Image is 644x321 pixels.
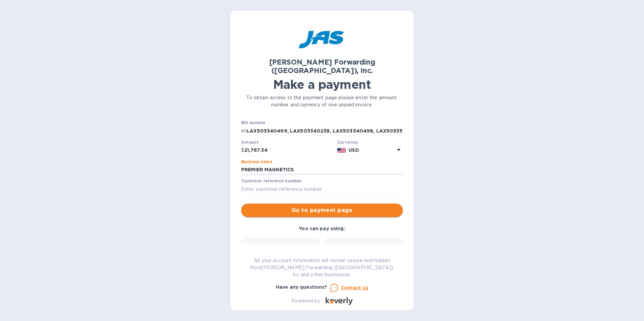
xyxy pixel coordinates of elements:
[241,204,403,217] button: Go to payment page
[337,148,346,153] img: USD
[349,147,359,153] b: USD
[241,140,258,144] label: Amount
[337,140,358,145] b: Currency
[276,284,327,290] b: Have any questions?
[244,145,334,155] input: 0.00
[299,226,345,231] b: You can pay using:
[269,58,375,75] b: [PERSON_NAME] Forwarding ([GEOGRAPHIC_DATA]), Inc.
[241,184,403,194] input: Enter customer reference number
[247,126,403,136] input: Enter bill number
[241,147,244,154] p: $
[241,94,403,108] p: To obtain access to the payment page please enter the amount, number and currency of one unpaid i...
[241,179,301,183] label: Customer reference number
[241,128,247,135] p: №
[247,206,397,214] span: Go to payment page
[241,77,403,92] h1: Make a payment
[341,285,368,290] u: Contact us
[241,165,403,175] input: Enter business name
[241,121,265,125] label: Bill number
[291,297,320,305] p: Powered by
[241,160,272,164] label: Business name
[241,257,403,278] p: All your account information will remain secure and hidden from [PERSON_NAME] Forwarding ([GEOGRA...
